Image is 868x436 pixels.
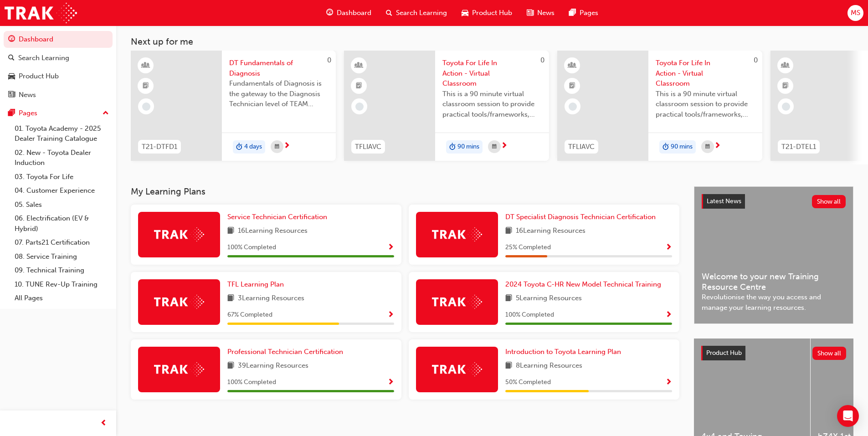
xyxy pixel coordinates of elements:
[154,227,204,241] img: Trak
[516,293,582,304] span: 5 Learning Resources
[154,362,204,376] img: Trak
[387,244,394,252] span: Show Progress
[18,53,69,63] div: Search Learning
[527,7,534,19] span: news-icon
[227,347,347,357] a: Professional Technician Certification
[319,4,379,22] a: guage-iconDashboard
[11,122,113,146] a: 01. Toyota Academy - 2025 Dealer Training Catalogue
[344,51,549,161] a: 0TFLIAVCToyota For Life In Action - Virtual ClassroomThis is a 90 minute virtual classroom sessio...
[236,141,242,153] span: duration-icon
[131,51,336,161] a: 0T21-DTFD1DT Fundamentals of DiagnosisFundamentals of Diagnosis is the gateway to the Diagnosis T...
[505,310,554,320] span: 100 % Completed
[227,279,288,290] a: TFL Learning Plan
[327,56,331,64] span: 0
[557,51,762,161] a: 0TFLIAVCToyota For Life In Action - Virtual ClassroomThis is a 90 minute virtual classroom sessio...
[432,362,482,376] img: Trak
[754,56,758,64] span: 0
[11,236,113,250] a: 07. Parts21 Certification
[356,60,362,72] span: learningResourceType_INSTRUCTOR_LED-icon
[505,212,659,222] a: DT Specialist Diagnosis Technician Certification
[663,141,669,153] span: duration-icon
[516,360,582,372] span: 8 Learning Resources
[5,3,77,23] a: Trak
[387,379,394,387] span: Show Progress
[568,142,595,152] span: TFLIAVC
[131,186,679,197] h3: My Learning Plans
[812,347,847,360] button: Show all
[103,108,109,119] span: up-icon
[505,226,512,237] span: book-icon
[11,277,113,292] a: 10. TUNE Rev-Up Training
[8,54,15,62] span: search-icon
[238,226,308,237] span: 16 Learning Resources
[8,91,15,99] span: news-icon
[154,295,204,309] img: Trak
[4,105,113,122] button: Pages
[227,310,272,320] span: 67 % Completed
[11,184,113,198] a: 04. Customer Experience
[4,68,113,85] a: Product Hub
[355,142,381,152] span: TFLIAVC
[665,379,672,387] span: Show Progress
[457,142,479,152] span: 90 mins
[11,211,113,236] a: 06. Electrification (EV & Hybrid)
[8,72,15,81] span: car-icon
[4,29,113,105] button: DashboardSearch LearningProduct HubNews
[782,80,789,92] span: booktick-icon
[492,141,497,153] span: calendar-icon
[4,50,113,67] a: Search Learning
[326,7,333,19] span: guage-icon
[143,80,149,92] span: booktick-icon
[505,348,621,356] span: Introduction to Toyota Learning Plan
[462,7,468,19] span: car-icon
[665,309,672,321] button: Show Progress
[387,309,394,321] button: Show Progress
[505,279,665,290] a: 2024 Toyota C-HR New Model Technical Training
[781,142,816,152] span: T21-DTEL1
[19,108,37,118] div: Pages
[227,242,276,253] span: 100 % Completed
[238,293,304,304] span: 3 Learning Resources
[505,347,625,357] a: Introduction to Toyota Learning Plan
[432,227,482,241] img: Trak
[387,311,394,319] span: Show Progress
[227,213,327,221] span: Service Technician Certification
[355,103,364,111] span: learningRecordVerb_NONE-icon
[505,377,551,388] span: 50 % Completed
[656,58,755,89] span: Toyota For Life In Action - Virtual Classroom
[537,8,555,18] span: News
[540,56,544,64] span: 0
[227,293,234,304] span: book-icon
[387,242,394,253] button: Show Progress
[569,80,575,92] span: booktick-icon
[229,78,329,109] span: Fundamentals of Diagnosis is the gateway to the Diagnosis Technician level of TEAM Training and s...
[275,141,279,153] span: calendar-icon
[665,311,672,319] span: Show Progress
[227,360,234,372] span: book-icon
[516,226,586,237] span: 16 Learning Resources
[472,8,512,18] span: Product Hub
[442,58,542,89] span: Toyota For Life In Action - Virtual Classroom
[671,142,693,152] span: 90 mins
[569,60,575,72] span: learningResourceType_INSTRUCTOR_LED-icon
[665,377,672,388] button: Show Progress
[4,87,113,103] a: News
[449,141,456,153] span: duration-icon
[11,146,113,170] a: 02. New - Toyota Dealer Induction
[705,141,710,153] span: calendar-icon
[283,142,290,150] span: next-icon
[116,36,868,47] h3: Next up for me
[227,226,234,237] span: book-icon
[812,195,846,208] button: Show all
[702,292,846,313] span: Revolutionise the way you access and manage your learning resources.
[837,405,859,427] div: Open Intercom Messenger
[505,213,656,221] span: DT Specialist Diagnosis Technician Certification
[656,89,755,120] span: This is a 90 minute virtual classroom session to provide practical tools/frameworks, behaviours a...
[442,89,542,120] span: This is a 90 minute virtual classroom session to provide practical tools/frameworks, behaviours a...
[11,170,113,184] a: 03. Toyota For Life
[19,90,36,100] div: News
[702,194,846,209] a: Latest NewsShow all
[706,349,742,357] span: Product Hub
[337,8,371,18] span: Dashboard
[356,80,362,92] span: booktick-icon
